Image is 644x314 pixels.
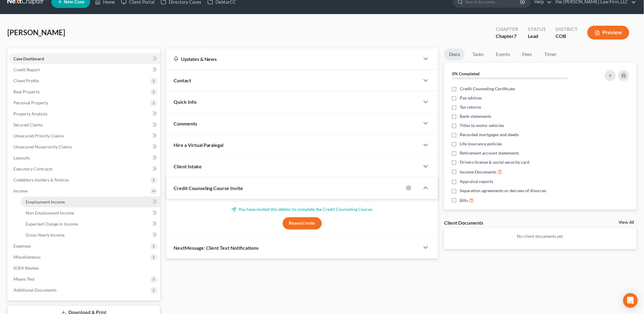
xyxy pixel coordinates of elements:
[13,111,47,116] span: Property Analysis
[26,232,64,237] span: Gross Yearly Income
[174,99,197,105] span: Quick Info
[460,104,481,110] span: Tax returns
[174,56,413,62] div: Updates & News
[9,263,160,274] a: SOFA Review
[26,221,78,226] span: Expected Change in Income
[449,233,632,239] p: No client documents yet.
[13,78,39,83] span: Client Profile
[460,150,519,156] span: Retirement account statements
[13,276,35,282] span: Means Test
[7,28,65,37] span: [PERSON_NAME]
[21,230,160,241] a: Gross Yearly Income
[9,64,160,75] a: Credit Report
[460,178,493,185] span: Appraisal reports
[460,188,546,194] span: Separation agreements or decrees of divorces
[174,245,259,251] span: NextMessage: Client Text Notifications
[9,163,160,174] a: Executory Contracts
[26,199,65,204] span: Employment Income
[9,130,160,141] a: Unsecured Priority Claims
[174,185,243,191] span: Credit Counseling Course Invite
[528,33,546,40] div: Lead
[556,33,578,40] div: COB
[9,119,160,130] a: Secured Claims
[21,219,160,230] a: Expected Change in Income
[9,141,160,152] a: Unsecured Nonpriority Claims
[13,133,64,138] span: Unsecured Priority Claims
[528,26,546,33] div: Status
[619,220,634,225] a: View All
[539,48,561,60] a: Timer
[13,177,69,182] span: Codebtors Insiders & Notices
[13,155,30,160] span: Lawsuits
[556,26,578,33] div: District
[460,86,515,92] span: Credit Counseling Certificate
[491,48,515,60] a: Events
[13,243,31,249] span: Expenses
[174,142,224,148] span: Hire a Virtual Paralegal
[13,188,28,193] span: Income
[174,163,202,169] span: Client Intake
[467,48,488,60] a: Tasks
[460,113,491,119] span: Bank statements
[460,169,497,175] span: Income Documents
[444,219,483,226] div: Client Documents
[13,265,39,271] span: SOFA Review
[460,122,504,129] span: Titles to motor vehicles
[26,210,74,215] span: Non Employment Income
[13,67,40,72] span: Credit Report
[9,152,160,163] a: Lawsuits
[9,53,160,64] a: Case Dashboard
[517,48,537,60] a: Fees
[452,71,480,76] strong: 0% Completed
[13,166,53,171] span: Executory Contracts
[13,56,44,61] span: Case Dashboard
[460,95,482,101] span: Pay advices
[496,26,518,33] div: Chapter
[623,293,638,308] div: Open Intercom Messenger
[13,100,48,105] span: Personal Property
[444,48,465,60] a: Docs
[13,144,72,149] span: Unsecured Nonpriority Claims
[283,217,322,230] button: Resend Invite
[174,206,431,212] p: You have invited this debtor to complete the Credit Counseling Course.
[514,33,517,39] span: 7
[21,207,160,219] a: Non Employment Income
[13,287,57,293] span: Additional Documents
[587,26,629,39] button: Preview
[13,122,43,127] span: Secured Claims
[496,33,518,40] div: Chapter
[460,141,502,147] span: Life insurance policies
[21,196,160,207] a: Employment Income
[174,77,191,83] span: Contact
[460,159,530,165] span: Drivers license & social security card
[460,132,519,138] span: Recorded mortgages and deeds
[9,108,160,119] a: Property Analysis
[13,254,41,260] span: Miscellaneous
[13,89,40,94] span: Real Property
[460,197,468,204] span: Bills
[174,121,197,126] span: Comments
